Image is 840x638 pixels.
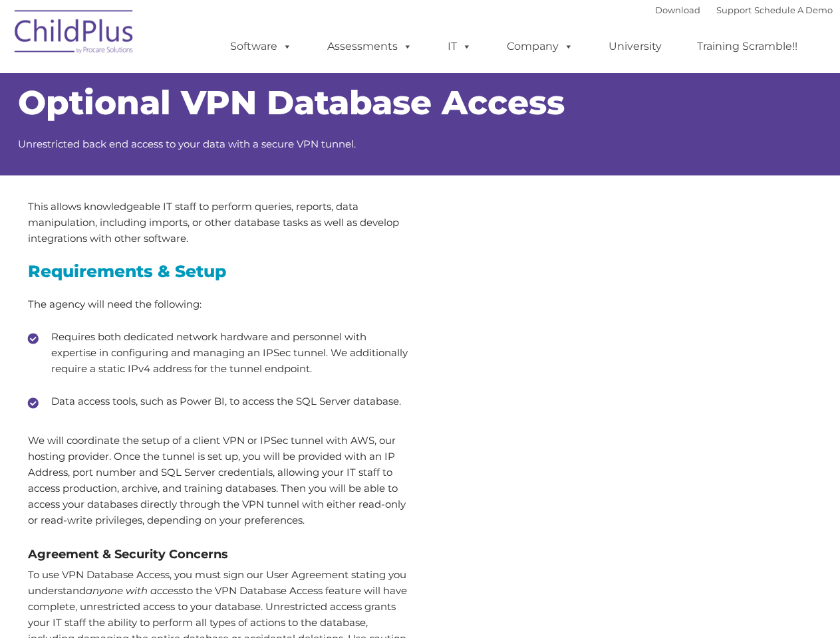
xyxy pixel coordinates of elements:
p: Requires both dedicated network hardware and personnel with expertise in configuring and managing... [51,329,410,377]
span: Unrestricted back end access to your data with a secure VPN tunnel. [18,138,356,150]
p: This allows knowledgeable IT staff to perform queries, reports, data manipulation, including impo... [28,199,410,247]
p: The agency will need the following: [28,296,410,312]
h4: Agreement & Security Concerns [28,545,410,564]
a: Support [716,5,752,15]
h3: Requirements & Setup [28,263,410,280]
font: | [655,5,833,15]
p: We will coordinate the setup of a client VPN or IPSec tunnel with AWS, our hosting provider. Once... [28,433,410,528]
a: Software [217,33,305,60]
a: Training Scramble!! [684,33,811,60]
a: Schedule A Demo [754,5,833,15]
span: Optional VPN Database Access [18,82,565,123]
a: Assessments [314,33,426,60]
img: ChildPlus by Procare Solutions [8,1,141,67]
em: anyone with access [86,584,183,597]
p: Data access tools, such as Power BI, to access the SQL Server database. [51,393,410,409]
a: IT [434,33,485,60]
a: Company [493,33,587,60]
a: Download [655,5,700,15]
a: University [595,33,675,60]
